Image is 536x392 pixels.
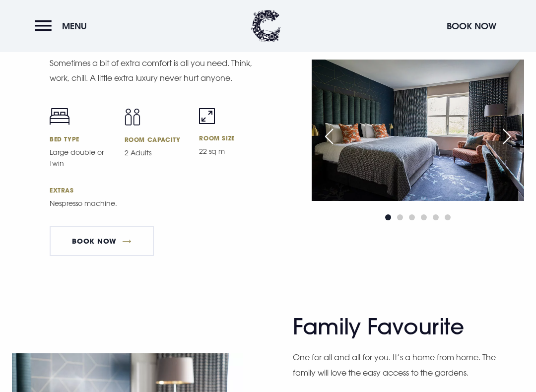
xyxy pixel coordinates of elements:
p: 22 sq m [199,146,262,157]
div: Previous slide [317,126,341,147]
img: Room size icon [199,108,215,124]
h6: Room size [199,134,262,142]
span: Go to slide 5 [433,214,439,220]
p: One for all and all for you. It’s a home from home. The family will love the easy access to the g... [293,350,496,380]
a: Book Now [50,226,154,256]
button: Menu [35,15,92,37]
h2: Family Favourite [293,314,486,340]
h6: Room Capacity [125,135,188,143]
div: Next slide [494,126,519,147]
span: Go to slide 1 [385,214,391,220]
img: Bed icon [50,108,69,125]
img: Capacity icon [125,108,140,126]
span: Go to slide 6 [445,214,451,220]
span: Menu [62,20,87,32]
img: Hotel in Bangor Northern Ireland [312,60,524,201]
button: Book Now [442,15,501,37]
p: Nespresso machine. [50,198,253,209]
img: Clandeboye Lodge [251,10,281,42]
span: Go to slide 3 [409,214,415,220]
h6: Extras [50,186,262,194]
p: Large double or twin [50,147,113,169]
span: Go to slide 4 [421,214,427,220]
h6: Bed Type [50,135,113,143]
p: 2 Adults [125,147,188,158]
span: Go to slide 2 [397,214,403,220]
p: Sometimes a bit of extra comfort is all you need. Think, work, chill. A little extra luxury never... [50,56,253,86]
